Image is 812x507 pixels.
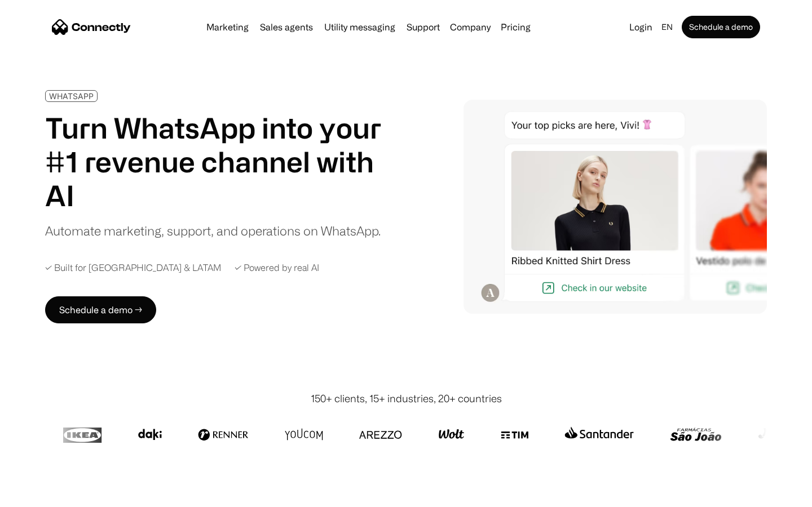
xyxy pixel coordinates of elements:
[682,16,760,38] a: Schedule a demo
[235,263,319,273] div: ✓ Powered by real AI
[49,92,94,100] div: WHATSAPP
[45,111,395,212] h1: Turn WhatsApp into your #1 revenue channel with AI
[661,19,673,35] div: en
[402,23,444,32] a: Support
[45,296,156,323] a: Schedule a demo →
[255,23,317,32] a: Sales agents
[23,487,68,503] ul: Language list
[202,23,253,32] a: Marketing
[450,19,491,35] div: Company
[625,19,657,35] a: Login
[311,391,502,406] div: 150+ clients, 15+ industries, 20+ countries
[11,486,68,503] aside: Language selected: English
[45,263,221,273] div: ✓ Built for [GEOGRAPHIC_DATA] & LATAM
[45,221,381,240] div: Automate marketing, support, and operations on WhatsApp.
[496,23,535,32] a: Pricing
[320,23,400,32] a: Utility messaging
